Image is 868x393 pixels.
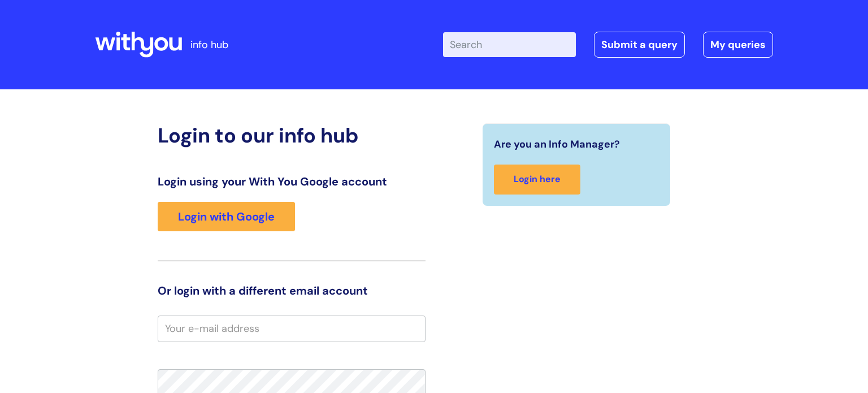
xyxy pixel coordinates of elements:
input: Your e-mail address [158,316,426,342]
h3: Login using your With You Google account [158,175,426,188]
input: Search [443,32,576,57]
h3: Or login with a different email account [158,284,426,297]
a: My queries [703,32,773,58]
p: info hub [190,36,228,54]
h2: Login to our info hub [158,123,426,148]
a: Login here [494,165,580,195]
span: Are you an Info Manager? [494,135,620,153]
a: Submit a query [594,32,685,58]
a: Login with Google [158,202,295,231]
